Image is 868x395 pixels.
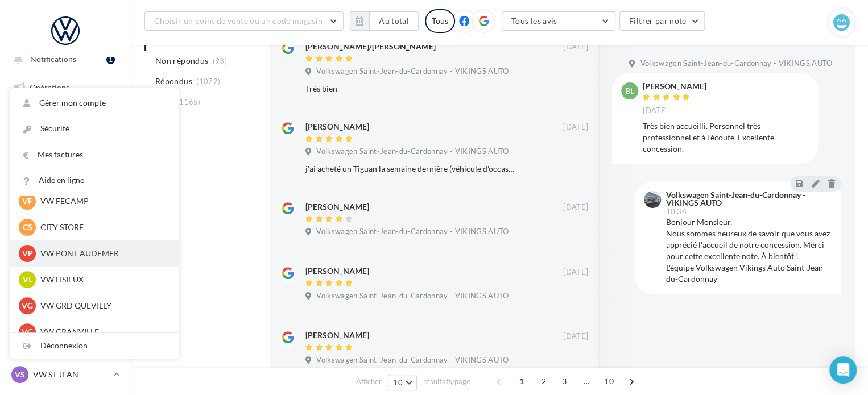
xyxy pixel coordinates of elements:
[7,133,124,157] a: Visibilité en ligne
[10,168,179,193] a: Aide en ligne
[305,83,514,94] div: Très bien
[9,364,122,385] a: VS VW ST JEAN
[305,121,369,132] div: [PERSON_NAME]
[577,372,596,390] span: ...
[316,355,509,365] span: Volkswagen Saint-Jean-du-Cardonnay - VIKINGS AUTO
[511,16,557,26] span: Tous les avis
[7,103,124,128] a: Boîte de réception92
[40,248,166,259] p: VW PONT AUDEMER
[563,122,588,132] span: [DATE]
[666,208,687,215] span: 10:36
[155,76,192,87] span: Répondus
[563,331,588,342] span: [DATE]
[563,42,588,52] span: [DATE]
[40,300,166,311] p: VW GRD QUEVILLY
[40,326,166,338] p: VW GRANVILLE
[829,356,857,384] div: Open Intercom Messenger
[30,54,76,64] span: Notifications
[23,274,32,285] span: VL
[643,120,809,155] div: Très bien accueilli. Personnel très professionnel et à l'écoute. Excellente concession.
[196,77,220,86] span: (1072)
[305,265,369,277] div: [PERSON_NAME]
[316,291,509,301] span: Volkswagen Saint-Jean-du-Cardonnay - VIKINGS AUTO
[563,202,588,213] span: [DATE]
[666,191,829,207] div: Volkswagen Saint-Jean-du-Cardonnay - VIKINGS AUTO
[155,55,208,66] span: Non répondus
[40,196,166,207] p: VW FECAMP
[7,76,124,99] a: Opérations
[625,85,634,97] span: BL
[144,11,344,31] button: Choisir un point de vente ou un code magasin
[316,227,509,237] span: Volkswagen Saint-Jean-du-Cardonnay - VIKINGS AUTO
[643,82,706,90] div: [PERSON_NAME]
[10,116,179,142] a: Sécurité
[22,248,33,259] span: VP
[213,56,227,65] span: (93)
[7,312,124,346] a: Campagnes DataOnDemand
[15,369,25,380] span: VS
[643,106,668,116] span: [DATE]
[33,369,109,380] p: VW ST JEAN
[393,378,403,387] span: 10
[7,189,124,213] a: Contacts
[600,372,618,390] span: 10
[154,16,323,26] span: Choisir un point de vente ou un code magasin
[425,9,455,33] div: Tous
[177,97,201,106] span: (1165)
[369,11,419,31] button: Au total
[350,11,419,31] button: Au total
[40,222,166,233] p: CITY STORE
[666,217,832,285] div: Bonjour Monsieur, Nous sommes heureux de savoir que vous avez apprécié l'accueil de notre concess...
[619,11,705,31] button: Filtrer par note
[563,267,588,277] span: [DATE]
[10,333,179,359] div: Déconnexion
[22,326,33,338] span: VG
[30,82,69,92] span: Opérations
[7,47,119,71] button: Notifications 1
[640,59,832,69] span: Volkswagen Saint-Jean-du-Cardonnay - VIKINGS AUTO
[7,274,124,307] a: PLV et print personnalisable
[106,55,115,64] div: 1
[316,66,509,77] span: Volkswagen Saint-Jean-du-Cardonnay - VIKINGS AUTO
[22,196,32,207] span: VF
[40,274,166,285] p: VW LISIEUX
[10,90,179,116] a: Gérer mon compte
[305,41,436,52] div: [PERSON_NAME]/[PERSON_NAME]
[555,372,573,390] span: 3
[7,161,124,185] a: Campagnes
[356,376,382,387] span: Afficher
[305,330,369,341] div: [PERSON_NAME]
[388,375,417,390] button: 10
[305,201,369,213] div: [PERSON_NAME]
[535,372,553,390] span: 2
[7,246,124,270] a: Calendrier
[316,147,509,157] span: Volkswagen Saint-Jean-du-Cardonnay - VIKINGS AUTO
[22,300,33,311] span: VG
[512,372,531,390] span: 1
[423,376,470,387] span: résultats/page
[23,222,32,233] span: CS
[305,163,514,174] div: j'ai acheté un Tiguan la semaine dernière (véhicule d'occasion), j'ai donc eu monsieur [PERSON_NA...
[502,11,615,31] button: Tous les avis
[7,218,124,242] a: Médiathèque
[10,142,179,168] a: Mes factures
